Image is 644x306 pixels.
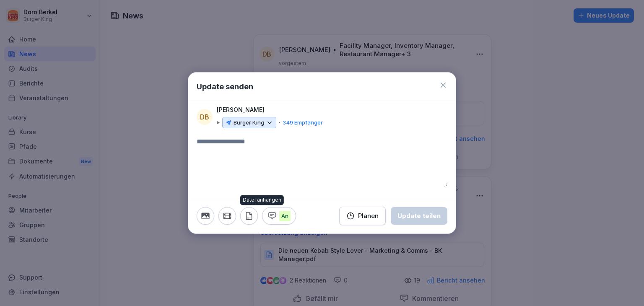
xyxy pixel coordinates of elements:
div: DB [197,109,213,125]
h1: Update senden [197,81,253,92]
button: Update teilen [391,207,447,225]
p: [PERSON_NAME] [217,105,265,114]
button: Planen [339,207,386,225]
p: An [279,211,291,222]
div: Update teilen [397,211,441,220]
p: 349 Empfänger [283,119,323,127]
p: Datei anhängen [243,197,281,203]
div: Planen [346,211,379,220]
button: An [262,207,296,225]
p: Burger King [234,119,264,127]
